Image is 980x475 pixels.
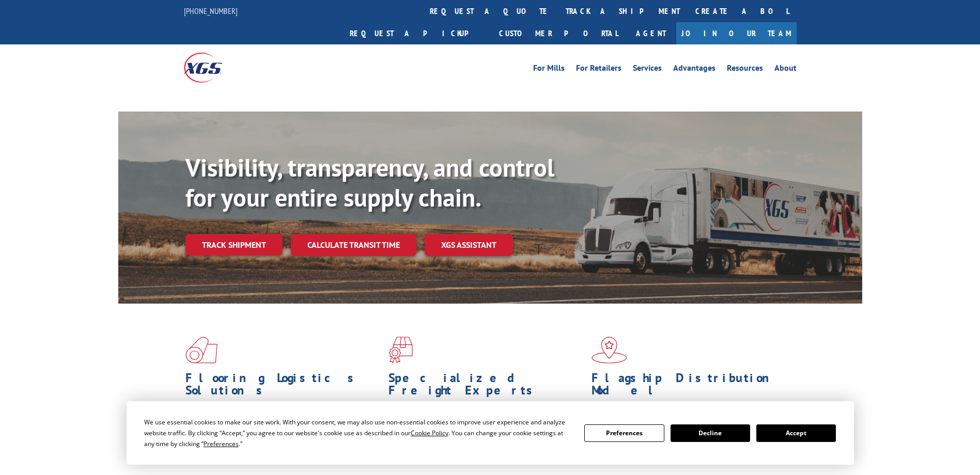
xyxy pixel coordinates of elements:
[204,439,239,448] span: Preferences
[185,337,217,363] img: xgs-icon-total-supply-chain-intelligence-red
[676,22,797,44] a: Join Our Team
[185,234,283,256] a: Track shipment
[592,372,787,402] h1: Flagship Distribution Model
[425,234,513,256] a: XGS ASSISTANT
[756,424,836,442] button: Accept
[185,372,381,402] h1: Flooring Logistics Solutions
[291,234,416,256] a: Calculate transit time
[185,151,554,213] b: Visibility, transparency, and control for your entire supply chain.
[671,424,750,442] button: Decline
[727,64,763,75] a: Resources
[592,337,627,363] img: xgs-icon-flagship-distribution-model-red
[626,22,676,44] a: Agent
[584,424,664,442] button: Preferences
[576,64,621,75] a: For Retailers
[388,372,584,402] h1: Specialized Freight Experts
[184,6,238,16] a: [PHONE_NUMBER]
[633,64,662,75] a: Services
[533,64,565,75] a: For Mills
[491,22,626,44] a: Customer Portal
[342,22,491,44] a: Request a pickup
[774,64,797,75] a: About
[144,417,572,449] div: We use essential cookies to make our site work. With your consent, we may also use non-essential ...
[127,401,854,465] div: Cookie Consent Prompt
[411,429,448,437] span: Cookie Policy
[673,64,715,75] a: Advantages
[388,337,413,363] img: xgs-icon-focused-on-flooring-red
